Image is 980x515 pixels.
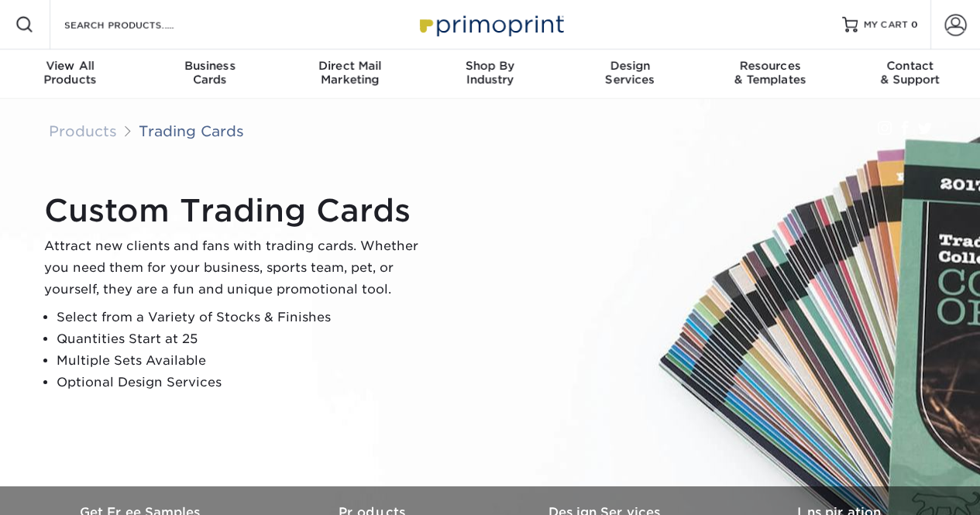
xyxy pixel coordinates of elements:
img: Primoprint [413,8,568,41]
div: Cards [140,59,280,87]
div: & Support [840,59,980,87]
a: Products [49,122,117,139]
span: Business [140,59,280,73]
li: Multiple Sets Available [57,350,432,372]
li: Quantities Start at 25 [57,328,432,350]
span: Design [560,59,700,73]
span: Direct Mail [280,59,420,73]
a: Resources& Templates [700,50,841,99]
li: Select from a Variety of Stocks & Finishes [57,307,432,328]
li: Optional Design Services [57,372,432,393]
span: MY CART [864,19,908,32]
a: Shop ByIndustry [420,50,560,99]
a: DesignServices [560,50,700,99]
div: & Templates [700,59,841,87]
span: 0 [911,19,918,30]
div: Marketing [280,59,420,87]
span: Resources [700,59,841,73]
a: Contact& Support [840,50,980,99]
a: BusinessCards [140,50,280,99]
h1: Custom Trading Cards [44,192,432,229]
a: Direct MailMarketing [280,50,420,99]
input: SEARCH PRODUCTS..... [63,15,214,34]
div: Industry [420,59,560,87]
a: Trading Cards [139,122,244,139]
span: Contact [840,59,980,73]
p: Attract new clients and fans with trading cards. Whether you need them for your business, sports ... [44,235,432,300]
span: Shop By [420,59,560,73]
div: Services [560,59,700,87]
